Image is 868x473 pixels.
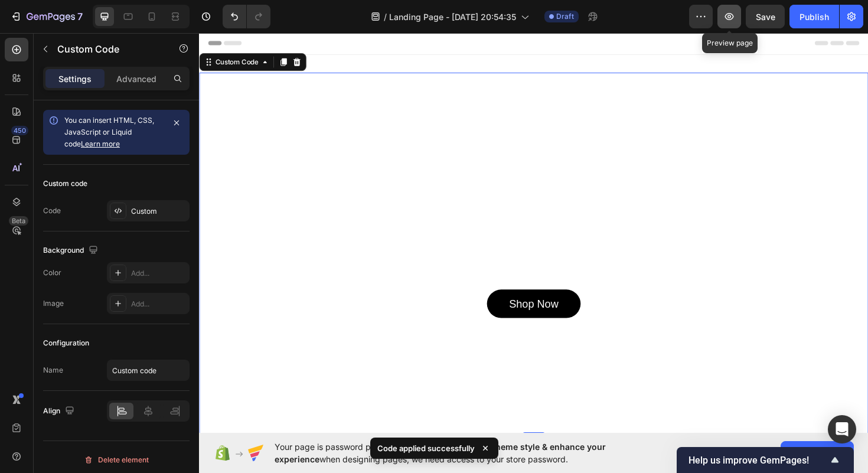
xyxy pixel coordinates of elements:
[131,268,187,279] div: Add...
[64,116,154,148] span: You can insert HTML, CSS, JavaScript or Liquid code
[43,178,87,189] div: Custom code
[305,273,404,303] a: Shop Now
[43,243,100,259] div: Background
[81,139,120,148] a: Learn more
[789,5,839,28] button: Publish
[800,11,829,23] div: Publish
[43,338,89,348] div: Configuration
[688,455,828,466] span: Help us improve GemPages!
[11,126,28,135] div: 450
[43,205,61,216] div: Code
[84,453,149,467] div: Delete element
[43,451,190,469] button: Delete element
[131,206,187,217] div: Custom
[43,298,64,309] div: Image
[389,11,516,23] span: Landing Page - [DATE] 20:54:35
[199,32,868,434] iframe: Design area
[15,27,65,37] div: Custom Code
[384,11,387,23] span: /
[43,403,77,419] div: Align
[223,5,270,28] div: Undo/Redo
[377,442,475,454] p: Code applied successfully
[746,5,785,28] button: Save
[756,12,775,22] span: Save
[43,365,63,376] div: Name
[688,453,842,467] button: Show survey - Help us improve GemPages!
[275,441,652,465] span: Your page is password protected. To when designing pages, we need access to your store password.
[131,299,187,309] div: Add...
[58,73,92,85] p: Settings
[781,441,854,465] button: Allow access
[116,73,156,85] p: Advanced
[77,9,83,24] p: 7
[5,5,88,28] button: 7
[9,216,28,226] div: Beta
[43,268,61,278] div: Color
[828,415,856,443] div: Open Intercom Messenger
[556,11,574,22] span: Draft
[57,42,158,56] p: Custom Code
